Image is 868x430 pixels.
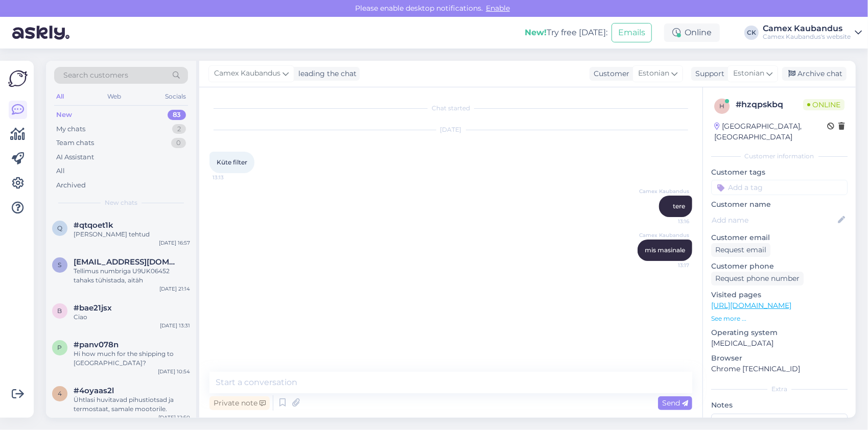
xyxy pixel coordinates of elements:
[56,166,65,176] div: All
[711,400,848,411] p: Notes
[483,4,513,13] span: Enable
[74,313,190,322] div: Ciao
[74,395,190,414] div: Ühtlasi huvitavad pihustiotsad ja termostaat, samale mootorile.
[160,322,190,329] div: [DATE] 13:31
[163,90,188,103] div: Socials
[712,214,836,226] input: Add name
[294,68,357,79] div: leading the chat
[711,243,770,257] div: Request email
[639,187,689,195] span: Camex Kaubandus
[58,307,62,315] span: b
[763,25,862,41] a: Camex KaubandusCamex Kaubandus's website
[54,90,66,103] div: All
[744,26,759,40] div: CK
[209,104,692,113] div: Chat started
[763,33,851,41] div: Camex Kaubandus's website
[74,340,119,349] span: #panv078n
[58,390,62,397] span: 4
[711,232,848,243] p: Customer email
[711,290,848,300] p: Visited pages
[714,121,827,142] div: [GEOGRAPHIC_DATA], [GEOGRAPHIC_DATA]
[58,261,62,269] span: S
[651,261,689,269] span: 13:17
[612,23,652,42] button: Emails
[782,67,847,81] div: Archive chat
[711,199,848,210] p: Customer name
[736,99,803,111] div: # hzqpskbq
[711,338,848,349] p: [MEDICAL_DATA]
[56,110,72,120] div: New
[168,110,186,120] div: 83
[213,174,251,181] span: 13:13
[803,99,844,110] span: Online
[711,272,804,285] div: Request phone number
[63,70,128,81] span: Search customers
[158,414,190,421] div: [DATE] 12:50
[711,385,848,394] div: Extra
[57,224,62,232] span: q
[56,180,86,190] div: Archived
[590,68,629,79] div: Customer
[711,327,848,338] p: Operating system
[158,368,190,375] div: [DATE] 10:54
[651,218,689,225] span: 13:16
[525,28,547,37] b: New!
[8,69,28,88] img: Askly Logo
[159,285,190,293] div: [DATE] 21:14
[106,90,124,103] div: Web
[58,344,62,351] span: p
[733,68,764,79] span: Estonian
[711,301,791,310] a: [URL][DOMAIN_NAME]
[74,303,112,313] span: #bae21jsx
[711,364,848,374] p: Chrome [TECHNICAL_ID]
[525,27,607,39] div: Try free [DATE]:
[217,158,247,166] span: Küte filter
[171,138,186,148] div: 0
[763,25,851,33] div: Camex Kaubandus
[638,68,669,79] span: Estonian
[159,239,190,247] div: [DATE] 16:57
[209,396,270,410] div: Private note
[664,23,720,42] div: Online
[74,386,114,395] span: #4oyaas2l
[56,152,94,162] div: AI Assistant
[645,246,685,254] span: mis masinale
[74,267,190,285] div: Tellimus numbriga U9UK06452 tahaks tühistada, aitäh
[74,221,113,230] span: #qtqoet1k
[74,257,180,267] span: Sectorx5@hotmail.com
[56,124,85,134] div: My chats
[209,125,692,134] div: [DATE]
[214,68,280,79] span: Camex Kaubandus
[711,353,848,364] p: Browser
[639,231,689,239] span: Camex Kaubandus
[105,198,137,207] span: New chats
[711,180,848,195] input: Add a tag
[74,230,190,239] div: [PERSON_NAME] tehtud
[711,152,848,161] div: Customer information
[711,167,848,178] p: Customer tags
[711,314,848,323] p: See more ...
[691,68,724,79] div: Support
[719,102,724,110] span: h
[711,261,848,272] p: Customer phone
[74,349,190,368] div: Hi how much for the shipping to [GEOGRAPHIC_DATA]?
[56,138,94,148] div: Team chats
[673,202,685,210] span: tere
[662,398,688,408] span: Send
[172,124,186,134] div: 2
